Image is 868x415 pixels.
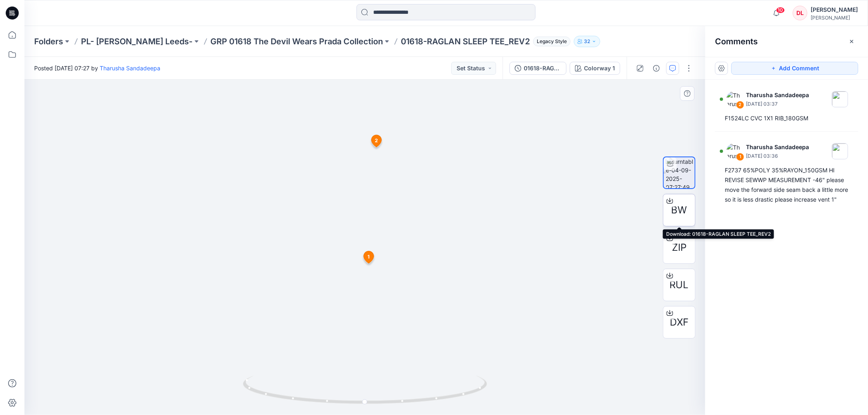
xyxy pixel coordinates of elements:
[736,153,744,161] div: 1
[509,62,566,75] button: 01618-RAGLAN SLEEP TEE_REV2
[776,7,785,13] span: 10
[210,36,383,47] a: GRP 01618 The Devil Wears Prada Collection
[725,165,848,204] div: F2737 65%POLY 35%RAYON_150GSM HI REVISE SEWWP MEASUREMENT -46" please move the forward side seam ...
[670,315,689,330] span: DXF
[670,278,689,292] span: RUL
[746,142,809,152] p: Tharusha Sandadeepa
[584,37,590,46] p: 32
[650,62,663,75] button: Details
[726,143,743,159] img: Tharusha Sandadeepa
[584,64,615,73] div: Colorway 1
[34,36,63,47] a: Folders
[715,37,758,46] h2: Comments
[725,113,848,123] div: F1524LC CVC 1X1 RIB_180GSM
[731,62,858,75] button: Add Comment
[666,157,695,188] img: turntable-04-09-2025-07:27:49
[81,36,192,47] a: PL- [PERSON_NAME] Leeds-
[671,203,687,217] span: BW
[530,36,571,47] button: Legacy Style
[793,6,807,20] div: DL
[726,91,743,107] img: Tharusha Sandadeepa
[524,64,561,73] div: 01618-RAGLAN SLEEP TEE_REV2
[746,90,809,100] p: Tharusha Sandadeepa
[672,240,687,255] span: ZIP
[296,65,434,415] img: eyJhbGciOiJIUzI1NiIsImtpZCI6IjAiLCJzbHQiOiJzZXMiLCJ0eXAiOiJKV1QifQ.eyJkYXRhIjp7InR5cGUiOiJzdG9yYW...
[746,100,809,108] p: [DATE] 03:37
[736,101,744,109] div: 2
[811,5,858,15] div: [PERSON_NAME]
[746,152,809,160] p: [DATE] 03:36
[100,65,160,72] a: Tharusha Sandadeepa
[811,15,858,21] div: [PERSON_NAME]
[574,36,600,47] button: 32
[401,36,530,47] p: 01618-RAGLAN SLEEP TEE_REV2
[533,37,571,46] span: Legacy Style
[570,62,620,75] button: Colorway 1
[34,64,160,72] span: Posted [DATE] 07:27 by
